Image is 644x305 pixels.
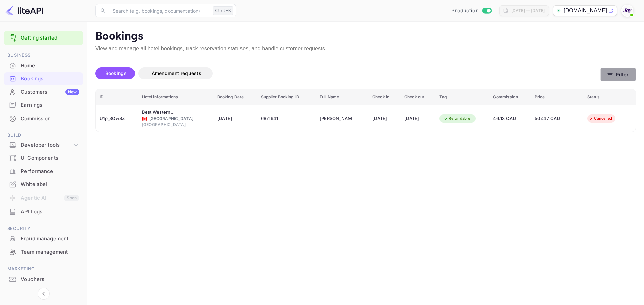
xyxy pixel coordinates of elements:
[404,113,431,124] div: [DATE]
[213,6,233,15] div: Ctrl+K
[4,205,83,218] div: API Logs
[4,225,83,232] span: Security
[21,141,73,149] div: Developer tools
[142,117,147,121] span: Canada
[531,89,583,105] th: Price
[4,52,83,59] span: Business
[21,75,79,83] div: Bookings
[4,59,83,72] div: Home
[4,205,83,218] a: API Logs
[4,31,83,45] div: Getting started
[138,89,213,105] th: Hotel informations
[217,115,253,122] span: [DATE]
[4,273,83,286] div: Vouchers
[372,113,396,124] div: [DATE]
[261,113,312,124] div: 6871641
[5,5,43,16] img: LiteAPI logo
[511,8,545,14] div: [DATE] — [DATE]
[257,89,316,105] th: Supplier Booking ID
[21,101,79,109] div: Earnings
[4,165,83,178] div: Performance
[400,89,435,105] th: Check out
[213,89,257,105] th: Booking Date
[21,208,79,216] div: API Logs
[21,248,79,256] div: Team management
[4,273,83,285] a: Vouchers
[4,178,83,191] div: Whitelabel
[21,115,79,123] div: Commission
[4,265,83,273] span: Marketing
[95,67,600,79] div: account-settings tabs
[4,72,83,85] a: Bookings
[622,5,633,16] img: With Joy
[4,112,83,125] a: Commission
[585,114,616,123] div: Cancelled
[109,4,210,17] input: Search (e.g. bookings, documentation)
[320,113,353,124] div: Gaitanne Fournier
[4,232,83,245] div: Fraud management
[95,30,636,43] p: Bookings
[21,168,79,175] div: Performance
[142,116,209,122] div: [GEOGRAPHIC_DATA]
[4,99,83,112] div: Earnings
[451,7,479,15] span: Production
[142,122,209,128] div: [GEOGRAPHIC_DATA]
[4,86,83,98] a: CustomersNew
[21,88,79,96] div: Customers
[4,152,83,165] div: UI Components
[4,139,83,151] div: Developer tools
[21,276,79,283] div: Vouchers
[65,89,79,95] div: New
[435,89,489,105] th: Tag
[96,89,138,105] th: ID
[489,89,530,105] th: Commission
[4,59,83,72] a: Home
[449,7,494,15] div: Switch to Sandbox mode
[439,114,474,123] div: Refundable
[142,109,175,116] div: Best Western Plus Orangeville Inn & Suites
[535,115,568,122] span: 507.47 CAD
[21,34,79,42] a: Getting started
[96,89,636,132] table: booking table
[21,235,79,243] div: Fraud management
[583,89,636,105] th: Status
[100,113,134,124] div: U1p_3QwSZ
[4,112,83,125] div: Commission
[4,178,83,190] a: Whitelabel
[4,72,83,85] div: Bookings
[4,232,83,245] a: Fraud management
[368,89,400,105] th: Check in
[21,181,79,188] div: Whitelabel
[4,152,83,164] a: UI Components
[4,246,83,258] a: Team management
[105,70,127,76] span: Bookings
[95,45,636,53] p: View and manage all hotel bookings, track reservation statuses, and handle customer requests.
[38,288,50,300] button: Collapse navigation
[152,70,201,76] span: Amendment requests
[21,62,79,70] div: Home
[563,7,607,15] p: [DOMAIN_NAME]
[4,165,83,177] a: Performance
[316,89,368,105] th: Full Name
[4,99,83,111] a: Earnings
[4,132,83,139] span: Build
[600,68,636,81] button: Filter
[21,154,79,162] div: UI Components
[493,115,526,122] span: 46.13 CAD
